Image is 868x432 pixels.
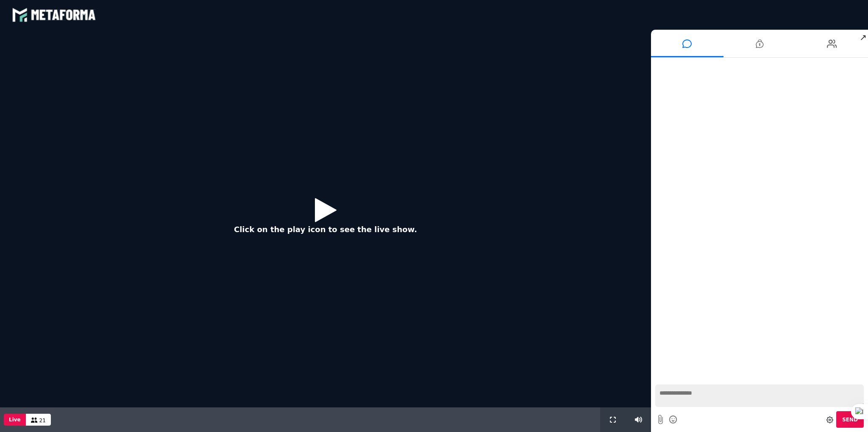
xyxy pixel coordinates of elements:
button: Send [836,411,864,428]
p: Click on the play icon to see the live show. [234,224,417,235]
span: Send [842,417,858,423]
span: ↗ [858,30,868,45]
button: Live [4,414,26,426]
span: 21 [39,418,46,424]
button: Click on the play icon to see the live show. [225,191,426,246]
